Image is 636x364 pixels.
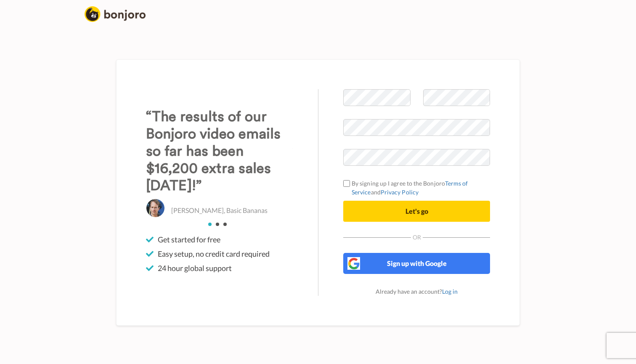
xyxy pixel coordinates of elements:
[343,180,350,187] input: By signing up I agree to the BonjoroTerms of ServiceandPrivacy Policy
[146,199,165,218] img: Christo Hall, Basic Bananas
[381,189,419,196] a: Privacy Policy
[376,288,458,295] span: Already have an account?
[158,249,270,259] span: Easy setup, no credit card required
[405,207,428,215] span: Let's go
[343,179,490,197] label: By signing up I agree to the Bonjoro and
[387,259,447,267] span: Sign up with Google
[343,201,490,222] button: Let's go
[343,253,490,274] button: Sign up with Google
[442,288,458,295] a: Log in
[158,234,220,244] span: Get started for free
[411,234,423,240] span: Or
[85,6,146,22] img: logo_full.png
[171,206,268,215] p: [PERSON_NAME], Basic Bananas
[146,108,293,194] h3: “The results of our Bonjoro video emails so far has been $16,200 extra sales [DATE]!”
[352,180,468,196] a: Terms of Service
[158,263,232,273] span: 24 hour global support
